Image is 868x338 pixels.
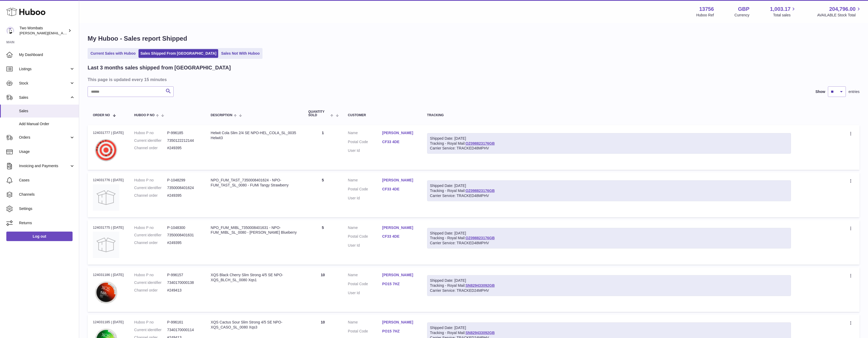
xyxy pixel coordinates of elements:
dt: Current identifier [134,280,167,285]
span: [PERSON_NAME][EMAIL_ADDRESS][DOMAIN_NAME] [20,31,106,35]
dt: User Id [348,243,382,248]
dt: User Id [348,290,382,295]
a: PO15 7HZ [382,329,417,334]
div: Shipped Date: [DATE] [430,278,788,283]
a: SN829433092GB [465,283,495,288]
dt: Postal Code [348,187,382,193]
div: Customer [348,114,417,117]
span: Total sales [773,13,797,18]
dd: P-1048300 [167,225,200,230]
dt: User Id [348,148,382,153]
span: Sales [19,109,75,114]
dd: 7340170000114 [167,327,200,332]
dt: Channel order [134,288,167,293]
dt: Name [348,130,382,137]
dt: Huboo P no [134,273,167,278]
dt: Postal Code [348,234,382,240]
a: OZ098823176GB [465,141,495,145]
span: Sales [19,95,69,100]
div: 124031185 | [DATE] [93,320,124,325]
h3: This page is updated every 15 minutes [88,77,858,82]
div: Helwit Cola Slim 2/4 SE NPO-HEL_COLA_SL_0035 Helwit3 [211,130,298,140]
a: PO15 7HZ [382,281,417,287]
dd: 7350008401624 [167,185,200,190]
div: 124031777 | [DATE] [93,130,124,135]
dt: Huboo P no [134,225,167,230]
span: Listings [19,67,69,72]
dd: 7350008401631 [167,233,200,238]
a: [PERSON_NAME] [382,273,417,278]
div: Shipped Date: [DATE] [430,325,788,330]
img: no-photo.jpg [93,232,119,258]
div: Tracking - Royal Mail: [427,133,791,154]
strong: GBP [738,6,749,13]
span: Invoicing and Payments [19,163,69,168]
a: [PERSON_NAME] [382,178,417,183]
dt: User Id [348,196,382,201]
div: Tracking [427,114,791,117]
dd: P-996157 [167,273,200,278]
div: NPO_FUM_TAST_7350008401624 - NPO-FUM_TAST_SL_0080 - FUMi Tangy Strawberry [211,178,298,188]
div: XQS Cactus Sour Slim Strong 4/5 SE NPO-XQS_CASO_SL_0080 Xqs3 [211,320,298,330]
span: 1,003.17 [770,6,791,13]
dt: Postal Code [348,139,382,146]
div: Carrier Service: TRACKED48MPHV [430,241,788,246]
div: 124031775 | [DATE] [93,225,124,230]
dt: Huboo P no [134,320,167,325]
img: alan@twowombats.com [6,27,14,35]
dd: #249395 [167,193,200,198]
span: Orders [19,135,69,140]
td: 1 [303,125,343,170]
img: XQS_Black_Cherry_Slim_Strong_4_5_Nicotine_Pouches-7340170000138.webp [93,279,119,306]
a: OZ098823176GB [465,189,495,193]
a: OZ098823176GB [465,236,495,240]
div: Carrier Service: TRACKED24MPHV [430,288,788,293]
a: CF33 4DE [382,187,417,192]
div: Carrier Service: TRACKED48MPHV [430,146,788,151]
a: 204,796.00 AVAILABLE Stock Total [817,6,862,18]
div: 124031776 | [DATE] [93,178,124,182]
dd: P-996161 [167,320,200,325]
div: XQS Black Cherry Slim Strong 4/5 SE NPO-XQS_BLCH_SL_0080 Xqs1 [211,273,298,283]
dt: Name [348,225,382,232]
dd: P-996185 [167,130,200,135]
div: Shipped Date: [DATE] [430,231,788,236]
a: CF33 4DE [382,139,417,144]
span: Stock [19,81,69,86]
a: Sales Not With Huboo [219,49,261,58]
span: 204,796.00 [829,6,856,13]
strong: 13756 [699,6,714,13]
dt: Postal Code [348,329,382,335]
dd: #249395 [167,240,200,245]
dt: Channel order [134,193,167,198]
div: Shipped Date: [DATE] [430,183,788,188]
div: Carrier Service: TRACKED48MPHV [430,193,788,198]
dt: Name [348,320,382,326]
dt: Current identifier [134,327,167,332]
div: 124031186 | [DATE] [93,273,124,277]
div: Huboo Ref [696,13,714,18]
h1: My Huboo - Sales report Shipped [88,34,860,43]
label: Show [815,89,825,94]
a: [PERSON_NAME] [382,320,417,325]
dd: P-1048299 [167,178,200,183]
h2: Last 3 months sales shipped from [GEOGRAPHIC_DATA] [88,64,231,71]
dt: Current identifier [134,138,167,143]
span: Usage [19,149,75,154]
td: 10 [303,267,343,312]
span: entries [848,89,860,94]
span: Quantity Sold [308,110,329,117]
span: Returns [19,220,75,226]
a: CF33 4DE [382,234,417,239]
td: 5 [303,172,343,217]
span: Description [211,114,232,117]
div: Two Wombats [20,26,67,36]
div: Tracking - Royal Mail: [427,180,791,201]
dt: Channel order [134,240,167,245]
div: Currency [735,13,750,18]
span: Settings [19,206,75,211]
a: 1,003.17 Total sales [770,6,797,18]
dt: Postal Code [348,281,382,288]
dd: 7350122212144 [167,138,200,143]
dt: Name [348,178,382,184]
